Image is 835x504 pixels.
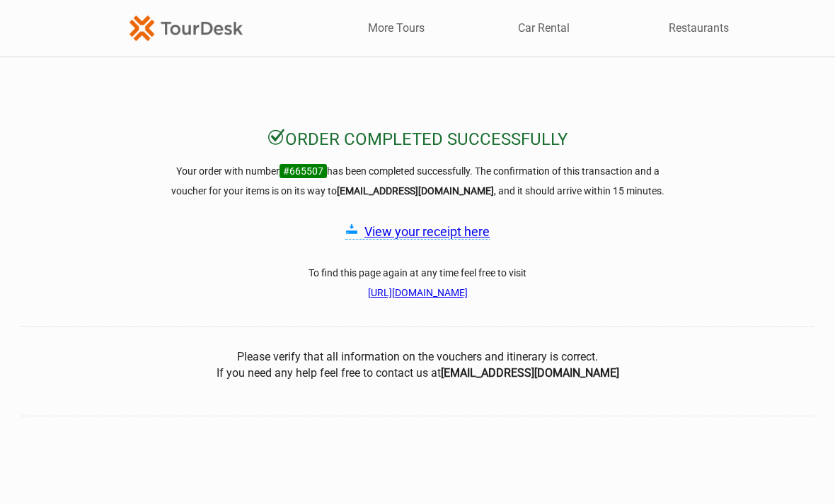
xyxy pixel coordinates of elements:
[364,224,490,239] a: View your receipt here
[280,164,327,178] span: #665507
[337,185,494,197] strong: [EMAIL_ADDRESS][DOMAIN_NAME]
[163,263,672,303] h3: To find this page again at any time feel free to visit
[21,349,814,381] center: Please verify that all information on the vouchers and itinerary is correct. If you need any help...
[368,20,425,36] a: More Tours
[163,161,672,201] h3: Your order with number has been completed successfully. The confirmation of this transaction and ...
[669,20,729,36] a: Restaurants
[368,287,468,298] a: [URL][DOMAIN_NAME]
[441,366,619,380] b: [EMAIL_ADDRESS][DOMAIN_NAME]
[129,16,243,40] img: TourDesk-logo-td-orange-v1.png
[518,20,570,36] a: Car Rental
